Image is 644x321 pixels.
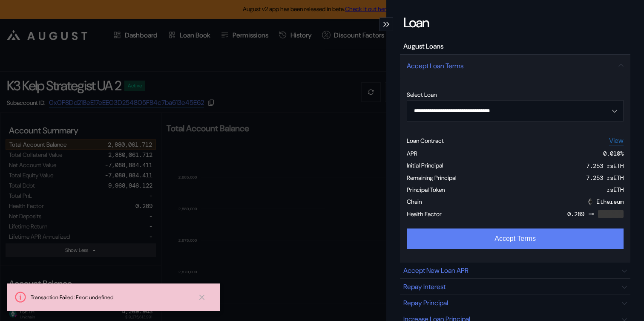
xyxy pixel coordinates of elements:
[586,174,624,182] div: 7.253 rsETH
[403,266,469,275] div: Accept New Loan APR
[407,210,442,218] div: Health Factor
[407,228,624,249] button: Accept Terms
[407,61,463,70] div: Accept Loan Terms
[403,298,448,307] div: Repay Principal
[403,14,429,32] div: Loan
[407,91,624,98] div: Select Loan
[603,150,624,157] div: 0.010%
[609,136,624,145] a: View
[407,186,445,194] div: Principal Token
[403,282,446,291] div: Repay Interest
[586,198,624,205] div: Ethereum
[586,162,624,170] div: 7.253 rsETH
[607,186,624,194] div: rsETH
[407,100,624,121] button: Open menu
[403,42,443,51] div: August Loans
[31,294,191,301] div: Transaction Failed: Error: undefined
[586,198,594,205] img: 1
[407,198,422,205] div: Chain
[407,150,417,157] div: APR
[407,174,457,182] div: Remaining Principal
[567,210,584,218] span: 0.289
[407,137,444,145] div: Loan Contract
[407,162,443,169] div: Initial Principal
